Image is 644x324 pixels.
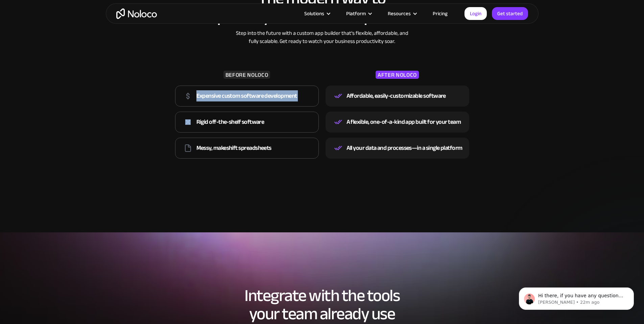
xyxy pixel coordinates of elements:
div: Rigid off-the-shelf software [196,117,264,127]
div: AFTER NOLOCO [376,71,419,79]
a: home [116,8,157,19]
div: Resources [388,9,411,18]
div: Step into the future with a custom app builder that’s flexible, affordable, and fully scalable. G... [233,29,412,45]
a: Pricing [424,9,456,18]
a: Get started [492,7,528,20]
div: BEFORE NOLOCO [223,71,270,79]
h2: Integrate with the tools your team already use [113,286,532,323]
iframe: Intercom notifications message [509,273,644,321]
div: Expensive custom software development [196,91,297,101]
div: Solutions [296,9,338,18]
div: Messy, makeshift spreadsheets [196,143,271,153]
div: Solutions [304,9,324,18]
div: A flexible, one-of-a-kind app built for your team [347,117,461,127]
div: Resources [379,9,424,18]
div: Platform [346,9,366,18]
a: Login [464,7,487,20]
div: Platform [338,9,379,18]
div: All your data and processes—in a single platform [347,143,462,153]
div: Affordable, easily-customizable software [347,91,446,101]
